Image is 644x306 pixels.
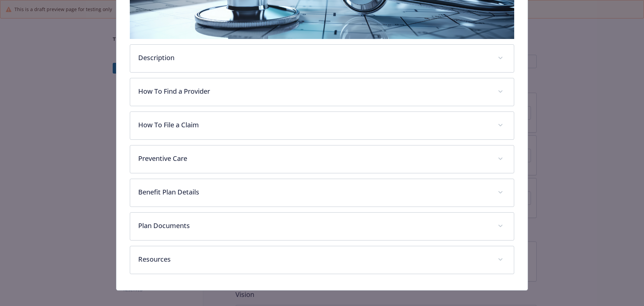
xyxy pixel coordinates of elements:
p: How To Find a Provider [138,86,490,96]
div: How To Find a Provider [130,78,514,106]
div: Resources [130,246,514,274]
div: Preventive Care [130,145,514,173]
div: How To File a Claim [130,112,514,139]
div: Description [130,45,514,72]
div: Benefit Plan Details [130,179,514,207]
p: Plan Documents [138,221,490,231]
div: Plan Documents [130,213,514,240]
p: Benefit Plan Details [138,187,490,197]
p: Preventive Care [138,154,490,164]
p: Resources [138,254,490,264]
p: Description [138,53,490,63]
p: How To File a Claim [138,120,490,130]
